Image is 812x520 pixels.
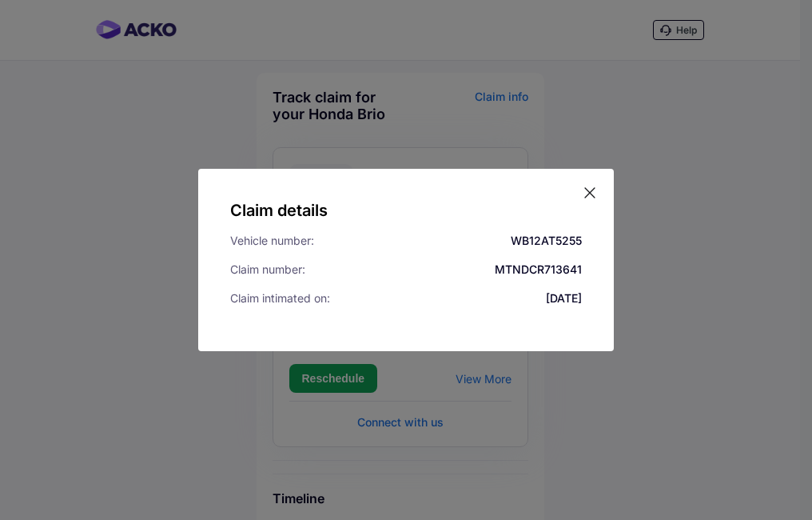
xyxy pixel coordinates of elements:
div: WB12AT5255 [511,233,582,249]
div: Vehicle number: [230,233,314,249]
div: MTNDCR713641 [495,262,582,278]
h5: Claim details [230,201,582,220]
div: Claim intimated on: [230,290,330,306]
div: Claim number: [230,262,305,278]
div: [DATE] [546,290,582,306]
